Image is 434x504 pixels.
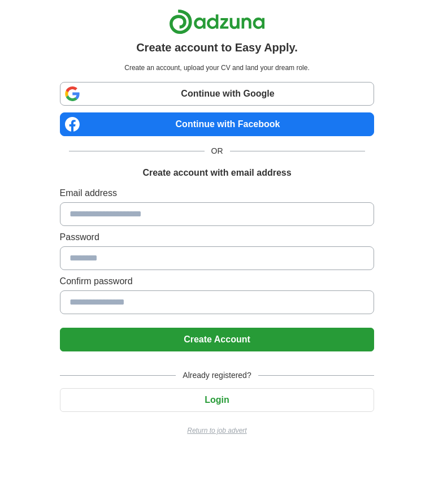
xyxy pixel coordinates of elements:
[60,388,375,412] button: Login
[136,39,298,56] h1: Create account to Easy Apply.
[60,275,375,288] label: Confirm password
[142,166,291,180] h1: Create account with email address
[176,370,258,381] span: Already registered?
[60,425,375,436] a: Return to job advert
[60,82,375,106] a: Continue with Google
[205,145,230,157] span: OR
[60,112,375,136] a: Continue with Facebook
[62,63,372,73] p: Create an account, upload your CV and land your dream role.
[60,395,375,405] a: Login
[169,9,265,34] img: Adzuna logo
[60,186,375,200] label: Email address
[60,231,375,244] label: Password
[60,328,375,351] button: Create Account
